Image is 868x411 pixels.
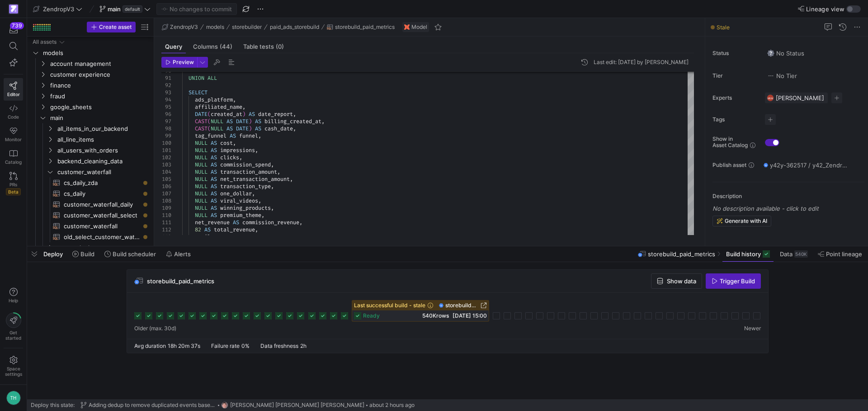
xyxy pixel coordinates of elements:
button: Build [68,246,99,262]
div: 739 [10,22,24,29]
span: Columns [193,44,232,50]
span: transaction_type [220,183,271,190]
span: one_dollar [220,190,252,197]
div: Press SPACE to select this row. [31,91,150,102]
button: Build history [722,246,774,262]
span: ) [242,111,245,118]
div: TH [6,391,21,405]
span: AS [211,154,217,161]
span: ( [208,118,211,125]
a: customer_waterfall_daily​​​​​​​​​​ [31,199,150,210]
button: Alerts [162,246,195,262]
span: ALL [208,74,217,82]
span: NULL [195,168,208,175]
div: 98 [161,125,171,132]
span: PRs [9,182,17,187]
span: AS [211,168,217,175]
button: Adding dedup to remove duplicated events based on Insert IDhttps://storage.googleapis.com/y42-pro... [78,399,417,411]
span: , [255,226,258,233]
button: storebuild_paid_metrics [325,22,397,32]
span: created_at [211,111,242,118]
span: main [50,113,149,123]
span: AS [211,212,217,219]
div: Press SPACE to select this row. [31,112,150,123]
a: Code [4,101,23,123]
span: ( [208,125,211,132]
span: email [195,233,211,240]
button: TH [4,388,23,407]
div: Press SPACE to select this row. [31,58,150,69]
span: storebuild_paid_metrics [147,277,214,285]
span: DATE [236,118,249,125]
img: undefined [404,24,410,30]
span: finance [50,80,149,91]
span: ) [249,125,252,132]
div: Press SPACE to select this row. [31,199,150,210]
button: ZendropV3 [160,22,200,32]
button: Build scheduler [100,246,160,262]
button: No tierNo Tier [765,70,799,82]
a: customer_waterfall_select​​​​​​​​​​ [31,210,150,221]
span: models [206,24,224,30]
span: AS [211,204,217,212]
p: No description available - click to edit [712,205,864,212]
span: , [211,233,214,240]
span: clicks [220,154,239,161]
span: Beta [6,188,21,195]
div: 100 [161,139,171,147]
span: AS [233,219,239,226]
span: Last successful build - stale [354,302,434,309]
div: 103 [161,161,171,168]
span: Point lineage [826,250,862,258]
div: MEM [767,94,774,102]
a: Monitor [4,123,23,146]
div: Press SPACE to select this row. [31,210,150,221]
span: commission_spend [220,161,271,168]
span: total_revenue [214,226,255,233]
span: No Tier [767,72,797,79]
span: Publish asset [712,162,746,168]
span: NULL [195,204,208,212]
span: NULL [195,190,208,197]
span: Data [780,250,793,258]
span: ) [249,118,252,125]
span: Generate with AI [725,218,767,224]
button: Help [4,284,23,307]
div: 96 [161,111,171,118]
span: Failure rate [211,342,240,349]
span: date_report [258,111,293,118]
span: tag_funnel [195,132,226,139]
span: AS [204,226,211,233]
span: default [123,5,142,13]
span: AS [255,125,261,132]
span: AS [211,175,217,183]
div: 93 [161,89,171,96]
span: AS [249,111,255,118]
span: AS [211,197,217,204]
button: Data540K [776,246,812,262]
div: 106 [161,183,171,190]
span: Trigger Build [720,277,755,285]
span: commission_revenue [242,219,299,226]
span: customer experience [50,69,149,80]
p: Description [712,193,864,199]
span: , [258,132,261,139]
span: funnel [239,132,258,139]
span: , [252,190,255,197]
span: CAST [195,125,208,132]
span: [PERSON_NAME] [776,94,824,102]
span: cost [220,139,233,147]
span: Deploy this state: [31,402,75,408]
div: 101 [161,147,171,154]
div: Press SPACE to select this row. [31,37,150,47]
span: 540K rows [422,312,449,319]
img: No tier [767,72,774,79]
span: , [261,212,264,219]
span: AS [230,132,236,139]
span: storebuild_paid_metrics [445,302,479,309]
button: storebuilder [230,22,264,32]
div: Press SPACE to select this row. [31,80,150,91]
button: models [204,22,226,32]
button: Getstarted [4,309,23,344]
div: 94 [161,96,171,103]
